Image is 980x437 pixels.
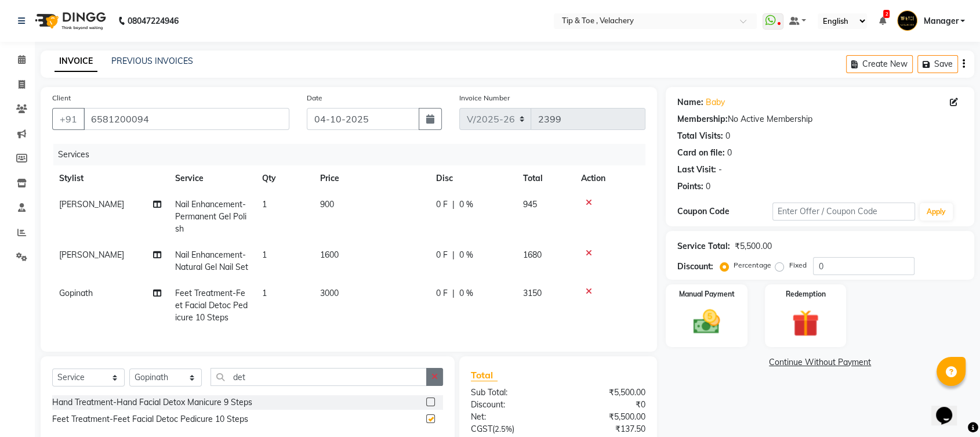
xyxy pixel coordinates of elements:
span: Nail Enhancement-Natural Gel Nail Set [175,250,248,272]
span: | [452,249,455,261]
th: Qty [255,165,313,192]
div: Net: [462,411,558,423]
span: 0 F [436,249,448,261]
img: _cash.svg [685,306,728,337]
th: Disc [429,165,516,192]
label: Invoice Number [459,93,510,103]
span: 3000 [320,288,339,298]
div: Coupon Code [677,205,772,218]
div: Discount: [462,399,558,411]
a: INVOICE [55,51,97,72]
span: Total [471,369,498,381]
b: 08047224946 [128,5,179,37]
span: 2.5% [495,424,512,434]
a: Continue Without Payment [668,356,972,369]
div: 0 [706,180,710,193]
span: | [452,287,455,299]
th: Stylist [52,165,168,192]
div: - [718,164,722,176]
label: Client [52,93,71,103]
div: Last Visit: [677,164,716,176]
button: Create New [846,55,913,73]
input: Enter Offer / Coupon Code [772,203,915,221]
a: PREVIOUS INVOICES [111,56,193,66]
span: CGST [471,424,492,434]
span: 3150 [523,288,542,298]
div: ₹5,500.00 [735,240,771,252]
a: 2 [879,16,885,26]
img: Manager [897,10,917,31]
div: Service Total: [677,240,730,252]
div: Card on file: [677,147,725,159]
label: Manual Payment [679,289,735,299]
div: Feet Treatment-Feet Facial Detoc Pedicure 10 Steps [52,413,248,425]
span: 945 [523,199,537,210]
button: Apply [920,203,953,221]
input: Search or Scan [210,368,427,386]
span: 1 [262,288,267,298]
div: No Active Membership [677,113,963,125]
span: 0 F [436,287,448,299]
button: +91 [52,108,85,130]
a: Baby [706,96,725,109]
label: Fixed [789,260,806,270]
span: 0 % [459,287,473,299]
div: Membership: [677,113,728,125]
input: Search by Name/Mobile/Email/Code [84,108,289,130]
label: Date [307,93,322,103]
img: logo [30,5,109,37]
span: 900 [320,199,334,210]
div: 0 [725,130,730,142]
th: Total [516,165,574,192]
span: 2 [883,10,890,18]
label: Redemption [785,289,825,299]
div: ₹5,500.00 [558,387,655,399]
span: [PERSON_NAME] [59,199,124,210]
div: Hand Treatment-Hand Facial Detox Manicure 9 Steps [52,396,252,409]
div: 0 [727,147,732,159]
span: Nail Enhancement-Permanent Gel Polish [175,199,246,234]
span: Feet Treatment-Feet Facial Detoc Pedicure 10 Steps [175,288,248,323]
span: 1 [262,199,267,210]
div: ₹0 [558,399,655,411]
span: [PERSON_NAME] [59,250,124,260]
iframe: chat widget [931,391,968,425]
span: 0 % [459,198,473,211]
span: 1 [262,250,267,260]
span: 0 % [459,249,473,261]
th: Price [313,165,429,192]
th: Action [574,165,645,192]
span: | [452,198,455,211]
span: 1680 [523,250,542,260]
div: ₹137.50 [558,423,655,435]
span: Manager [923,15,958,27]
span: Gopinath [59,288,93,298]
div: ₹5,500.00 [558,411,655,423]
div: Sub Total: [462,387,558,399]
button: Save [917,55,958,73]
div: Discount: [677,261,713,273]
span: 0 F [436,198,448,211]
div: Name: [677,96,703,109]
div: Total Visits: [677,130,723,142]
span: 1600 [320,250,339,260]
th: Service [168,165,255,192]
div: ( ) [462,423,558,435]
div: Points: [677,180,703,193]
img: _gift.svg [783,306,827,340]
div: Services [53,144,654,165]
label: Percentage [734,260,771,270]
